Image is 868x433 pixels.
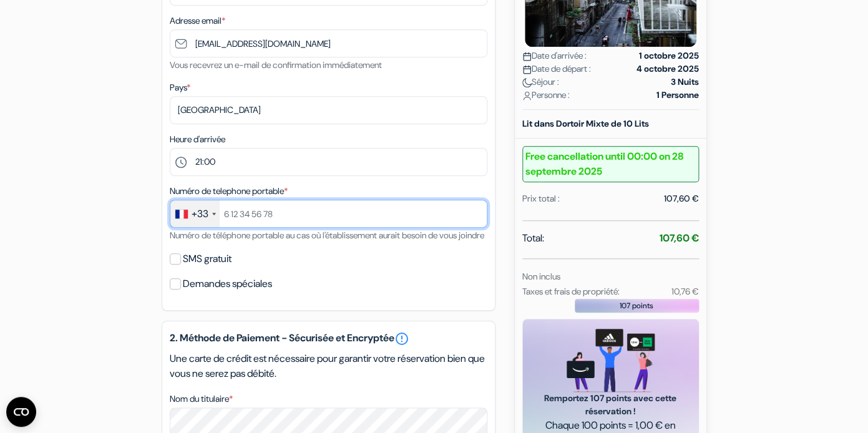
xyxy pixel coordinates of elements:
label: Pays [170,81,190,94]
small: Taxes et frais de propriété: [522,286,620,297]
span: Remportez 107 points avec cette réservation ! [537,392,684,418]
img: gift_card_hero_new.png [567,329,655,392]
div: France: +33 [170,200,220,227]
label: Adresse email [170,14,225,27]
small: Non inclus [522,271,560,282]
span: Total: [522,231,544,246]
span: Date de départ : [522,62,591,75]
span: Personne : [522,89,570,102]
strong: 1 Personne [656,89,699,102]
span: Séjour : [522,75,559,89]
div: Prix total : [522,192,560,205]
div: 107,60 € [664,192,699,205]
label: Demandes spéciales [183,275,272,293]
strong: 4 octobre 2025 [636,62,699,75]
strong: 1 octobre 2025 [639,49,699,62]
p: Une carte de crédit est nécessaire pour garantir votre réservation bien que vous ne serez pas déb... [170,351,487,381]
strong: 3 Nuits [671,75,699,89]
span: 107 points [620,300,653,311]
small: 10,76 € [671,286,698,297]
strong: 107,60 € [660,231,699,245]
a: error_outline [394,331,409,346]
img: user_icon.svg [522,91,532,100]
h5: 2. Méthode de Paiement - Sécurisée et Encryptée [170,331,487,346]
div: +33 [192,207,208,221]
input: Entrer adresse e-mail [170,29,487,57]
b: Lit dans Dortoir Mixte de 10 Lits [522,118,649,129]
label: Numéro de telephone portable [170,185,288,198]
label: Heure d'arrivée [170,133,225,146]
small: Vous recevrez un e-mail de confirmation immédiatement [170,59,382,71]
label: SMS gratuit [183,250,232,268]
small: Numéro de téléphone portable au cas où l'établissement aurait besoin de vous joindre [170,230,484,241]
img: calendar.svg [522,65,532,74]
b: Free cancellation until 00:00 on 28 septembre 2025 [522,146,699,182]
label: Nom du titulaire [170,392,233,406]
button: Ouvrir le widget CMP [6,397,36,427]
span: Date d'arrivée : [522,49,587,62]
input: 6 12 34 56 78 [170,200,487,228]
img: moon.svg [522,78,532,87]
img: calendar.svg [522,52,532,61]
